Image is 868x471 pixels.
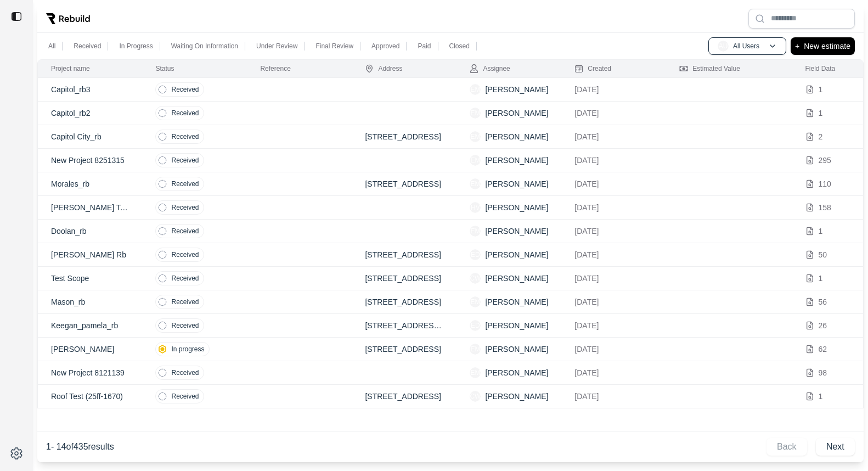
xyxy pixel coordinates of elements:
p: Doolan_rb [51,226,129,237]
p: [PERSON_NAME] [485,273,548,284]
div: Reference [260,64,290,73]
p: Capitol City_rb [51,131,129,142]
p: Received [171,203,199,212]
span: EM [470,296,481,307]
p: [DATE] [574,367,653,378]
p: 62 [819,344,827,355]
p: 1 [819,84,823,95]
p: Received [171,392,199,401]
p: Capitol_rb3 [51,84,129,95]
p: + [795,40,799,53]
p: [DATE] [574,249,653,260]
td: [STREET_ADDRESS] [352,125,456,149]
p: [PERSON_NAME] [485,131,548,142]
p: Received [171,227,199,235]
p: Paid [418,42,431,51]
p: Received [171,250,199,259]
p: All [48,42,55,51]
p: 50 [819,249,827,260]
button: +New estimate [791,37,855,55]
p: [PERSON_NAME] [485,155,548,166]
button: Next [816,438,855,456]
p: [PERSON_NAME] [485,108,548,119]
td: [STREET_ADDRESS] [352,385,456,408]
p: Waiting On Information [171,42,238,51]
p: 2 [819,131,823,142]
p: [PERSON_NAME] [485,226,548,237]
p: [DATE] [574,273,653,284]
p: Received [171,132,199,141]
span: CW [470,391,481,402]
button: AUAll Users [708,37,786,55]
div: Created [574,64,611,73]
p: 98 [819,367,827,378]
p: 26 [819,320,827,331]
p: [PERSON_NAME] Test [51,202,129,213]
img: toggle sidebar [11,11,22,22]
p: 56 [819,296,827,307]
p: [PERSON_NAME] [485,296,548,307]
p: [DATE] [574,108,653,119]
img: Rebuild [46,13,90,24]
td: [STREET_ADDRESS] [352,267,456,290]
span: EM [470,344,481,355]
div: Status [155,64,174,73]
p: [PERSON_NAME] Rb [51,249,129,260]
p: Received [171,298,199,306]
p: [DATE] [574,296,653,307]
p: 1 - 14 of 435 results [46,440,114,453]
p: 1 [819,273,823,284]
p: [DATE] [574,178,653,189]
p: Under Review [256,42,297,51]
p: Received [74,42,101,51]
p: [DATE] [574,391,653,402]
p: 1 [819,391,823,402]
p: [DATE] [574,202,653,213]
p: Received [171,85,199,94]
p: [PERSON_NAME] [485,84,548,95]
span: HV [470,202,481,213]
p: Final Review [315,42,353,51]
span: EM [470,155,481,166]
p: [PERSON_NAME] [485,249,548,260]
span: AU [718,41,729,52]
p: [DATE] [574,155,653,166]
p: 110 [819,178,831,189]
p: New estimate [804,40,850,53]
p: Mason_rb [51,296,129,307]
p: 295 [819,155,831,166]
div: Estimated Value [679,64,740,73]
p: In progress [171,345,204,354]
span: ED [470,249,481,260]
p: Keegan_pamela_rb [51,320,129,331]
td: [STREET_ADDRESS] [352,243,456,267]
p: [DATE] [574,320,653,331]
p: 158 [819,202,831,213]
p: [DATE] [574,84,653,95]
p: 1 [819,226,823,237]
span: EM [470,131,481,142]
p: [PERSON_NAME] [485,202,548,213]
td: [STREET_ADDRESS] [352,338,456,361]
span: EM [470,178,481,189]
img: in-progress.svg [158,345,167,354]
p: [PERSON_NAME] [485,320,548,331]
div: Assignee [470,64,510,73]
span: ED [470,320,481,331]
div: Project name [51,64,90,73]
p: New Project 8251315 [51,155,129,166]
p: 1 [819,108,823,119]
span: EM [470,226,481,237]
td: [STREET_ADDRESS] [352,172,456,196]
p: Received [171,180,199,188]
p: Closed [449,42,470,51]
p: [DATE] [574,226,653,237]
p: Morales_rb [51,178,129,189]
span: EM [470,84,481,95]
p: Received [171,321,199,330]
p: In Progress [119,42,153,51]
p: [PERSON_NAME] [485,344,548,355]
p: Roof Test (25ff-1670) [51,391,129,402]
p: Received [171,109,199,117]
p: [PERSON_NAME] [51,344,129,355]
